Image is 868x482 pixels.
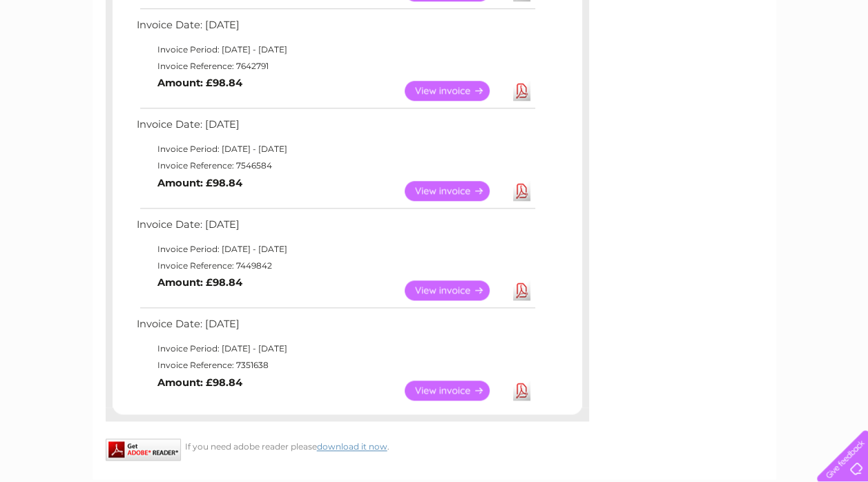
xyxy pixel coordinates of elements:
[133,16,537,41] td: Invoice Date: [DATE]
[157,177,242,189] b: Amount: £98.84
[748,59,768,69] a: Blog
[30,36,101,78] img: logo.png
[513,181,530,201] a: Download
[513,380,530,401] a: Download
[133,357,537,374] td: Invoice Reference: 7351638
[776,59,810,69] a: Contact
[133,215,537,241] td: Invoice Date: [DATE]
[133,258,537,274] td: Invoice Reference: 7449842
[106,438,589,452] div: If you need adobe reader please .
[405,380,506,401] a: View
[625,59,651,69] a: Water
[133,115,537,141] td: Invoice Date: [DATE]
[133,58,537,75] td: Invoice Reference: 7642791
[822,59,855,69] a: Log out
[157,77,242,89] b: Amount: £98.84
[133,315,537,340] td: Invoice Date: [DATE]
[317,441,387,452] a: download it now
[608,7,703,24] a: 0333 014 3131
[405,81,506,101] a: View
[157,276,242,289] b: Amount: £98.84
[405,280,506,300] a: View
[659,59,690,69] a: Energy
[133,157,537,174] td: Invoice Reference: 7546584
[108,8,761,67] div: Clear Business is a trading name of Verastar Limited (registered in [GEOGRAPHIC_DATA] No. 3667643...
[133,241,537,258] td: Invoice Period: [DATE] - [DATE]
[133,141,537,157] td: Invoice Period: [DATE] - [DATE]
[157,376,242,389] b: Amount: £98.84
[405,181,506,201] a: View
[133,41,537,58] td: Invoice Period: [DATE] - [DATE]
[513,81,530,101] a: Download
[698,59,740,69] a: Telecoms
[133,340,537,357] td: Invoice Period: [DATE] - [DATE]
[513,280,530,300] a: Download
